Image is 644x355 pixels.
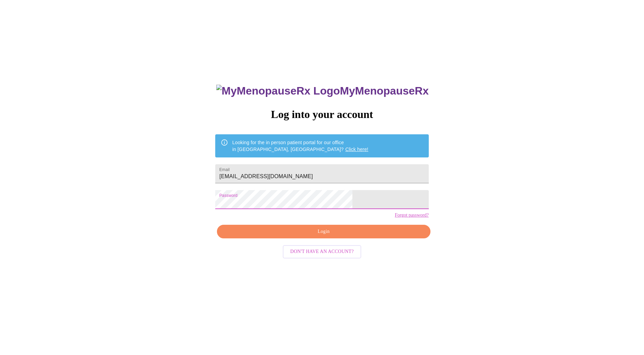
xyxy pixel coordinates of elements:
span: Don't have an account? [290,248,354,256]
div: Looking for the in person patient portal for our office in [GEOGRAPHIC_DATA], [GEOGRAPHIC_DATA]? [232,136,368,155]
button: Login [217,225,430,239]
span: Login [225,227,422,236]
a: Don't have an account? [281,248,363,254]
h3: Log into your account [215,108,428,121]
button: Don't have an account? [283,245,361,258]
a: Forgot password? [395,213,429,218]
img: MyMenopauseRx Logo [216,85,340,97]
a: Click here! [345,147,368,152]
h3: MyMenopauseRx [216,85,429,97]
